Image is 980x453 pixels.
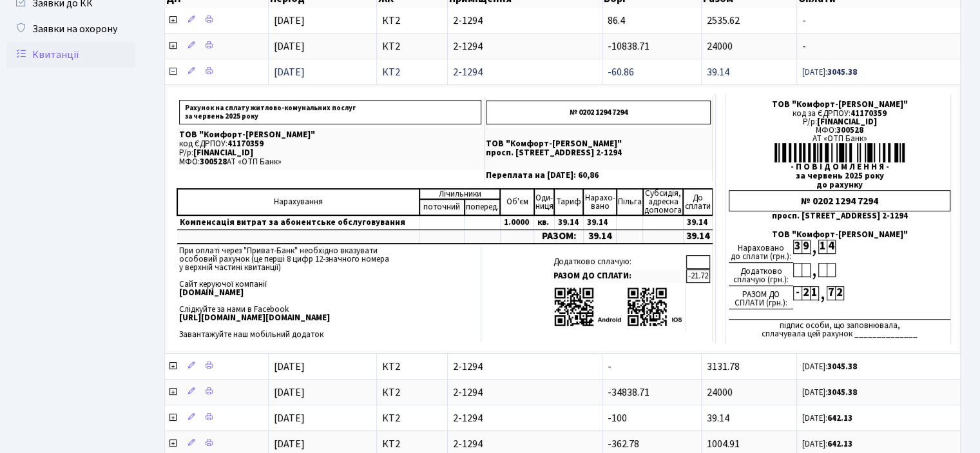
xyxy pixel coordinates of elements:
[802,15,955,26] span: -
[453,41,597,52] span: 2-1294
[608,39,649,53] span: -10838.71
[486,171,711,180] p: Переплата на [DATE]: 60,86
[707,385,733,400] span: 24000
[608,14,625,28] span: 86.4
[793,286,802,300] div: -
[729,240,793,263] div: Нараховано до сплати (грн.):
[802,412,852,424] small: [DATE]:
[534,189,554,215] td: Оди- ниця
[583,189,616,215] td: Нарахо- вано
[534,230,583,244] td: РАЗОМ:
[850,108,887,119] span: 41170359
[179,100,481,124] p: Рахунок на сплату житлово-комунальних послуг за червень 2025 року
[707,39,733,53] span: 24000
[453,413,597,423] span: 2-1294
[827,286,835,300] div: 7
[553,286,682,328] img: apps-qrcodes.png
[729,101,950,109] div: ТОВ "Комфорт-[PERSON_NAME]"
[274,39,305,53] span: [DATE]
[802,387,857,398] small: [DATE]:
[534,215,554,230] td: кв.
[227,138,264,149] span: 41170359
[6,16,135,42] a: Заявки на охорону
[643,189,684,215] td: Субсидія, адресна допомога
[453,439,597,449] span: 2-1294
[818,286,827,301] div: ,
[810,286,818,300] div: 1
[453,387,597,398] span: 2-1294
[827,66,857,78] b: 3045.38
[486,149,711,157] p: просп. [STREET_ADDRESS] 2-1294
[419,189,501,199] td: Лічильники
[729,319,950,338] div: підпис особи, що заповнювала, сплачувала цей рахунок ______________
[465,199,501,215] td: поперед.
[274,437,305,451] span: [DATE]
[608,385,649,400] span: -34838.71
[827,412,852,424] b: 642.13
[177,215,419,230] td: Компенсація витрат за абонентське обслуговування
[683,215,712,230] td: 39.14
[836,124,863,136] span: 300528
[554,189,583,215] td: Тариф
[453,15,597,26] span: 2-1294
[486,140,711,148] p: ТОВ "Комфорт-[PERSON_NAME]"
[608,411,627,425] span: -100
[729,181,950,189] div: до рахунку
[729,231,950,239] div: ТОВ "Комфорт-[PERSON_NAME]"
[729,212,950,220] div: просп. [STREET_ADDRESS] 2-1294
[729,118,950,126] div: Р/р:
[608,437,639,451] span: -362.78
[802,41,955,52] span: -
[382,41,442,52] span: КТ2
[827,438,852,450] b: 642.13
[707,65,729,79] span: 39.14
[179,158,481,166] p: МФО: АТ «ОТП Банк»
[835,286,843,300] div: 2
[274,411,305,425] span: [DATE]
[729,172,950,180] div: за червень 2025 року
[193,147,253,159] span: [FINANCIAL_ID]
[583,215,616,230] td: 39.14
[707,360,740,374] span: 3131.78
[453,361,597,372] span: 2-1294
[683,189,712,215] td: До cплати
[827,387,857,398] b: 3045.38
[177,244,481,342] td: При оплаті через "Приват-Банк" необхідно вказувати особовий рахунок (це перші 8 цифр 12-значного ...
[453,67,597,77] span: 2-1294
[802,240,810,254] div: 9
[382,15,442,26] span: КТ2
[583,230,616,244] td: 39.14
[500,189,533,215] td: Об'єм
[179,140,481,148] p: код ЄДРПОУ:
[827,361,857,372] b: 3045.38
[707,411,729,425] span: 39.14
[551,269,686,283] td: РАЗОМ ДО СПЛАТИ:
[274,65,305,79] span: [DATE]
[810,240,818,255] div: ,
[486,101,711,124] p: № 0202 1294 7294
[608,65,634,79] span: -60.86
[382,439,442,449] span: КТ2
[382,67,442,77] span: КТ2
[729,135,950,143] div: АТ «ОТП Банк»
[802,438,852,450] small: [DATE]:
[179,312,330,323] b: [URL][DOMAIN_NAME][DOMAIN_NAME]
[818,240,827,254] div: 1
[802,361,857,372] small: [DATE]:
[274,14,305,28] span: [DATE]
[707,14,740,28] span: 2535.62
[274,385,305,400] span: [DATE]
[729,286,793,309] div: РАЗОМ ДО СПЛАТИ (грн.):
[608,360,611,374] span: -
[419,199,465,215] td: поточний
[729,110,950,118] div: код за ЄДРПОУ:
[802,66,857,78] small: [DATE]:
[793,240,802,254] div: 3
[177,189,419,215] td: Нарахування
[827,240,835,254] div: 4
[500,215,533,230] td: 1.0000
[382,387,442,398] span: КТ2
[729,163,950,171] div: - П О В І Д О М Л Е Н Н Я -
[683,230,712,244] td: 39.14
[617,189,643,215] td: Пільга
